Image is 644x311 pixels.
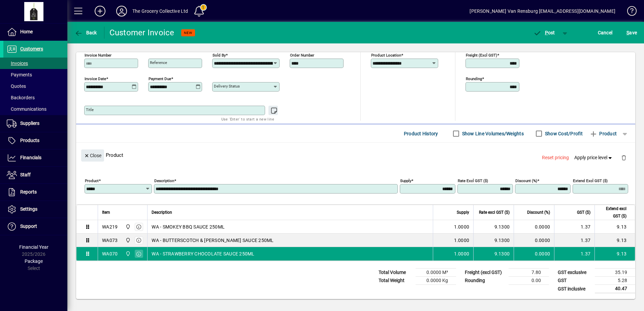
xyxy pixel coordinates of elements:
span: 4/75 Apollo Drive [124,237,131,244]
mat-label: Invoice date [85,76,106,81]
span: Description [152,209,172,216]
label: Show Line Volumes/Weights [461,130,524,137]
span: Product History [404,128,438,139]
button: Add [89,5,111,17]
span: Apply price level [574,154,613,161]
span: Payments [7,72,32,77]
td: 0.0000 [514,247,554,261]
span: Rate excl GST ($) [479,209,510,216]
div: WA219 [102,223,118,230]
span: GST ($) [577,209,590,216]
td: 9.13 [594,234,635,247]
a: Payments [3,69,67,80]
mat-label: Discount (%) [515,178,537,183]
span: Products [20,138,39,143]
a: Invoices [3,58,67,69]
td: Freight (excl GST) [461,269,509,277]
div: Product [76,143,635,167]
app-page-header-button: Back [67,27,104,39]
a: Reports [3,184,67,201]
div: WA073 [102,237,118,244]
td: 0.0000 M³ [416,269,456,277]
a: Products [3,132,67,149]
td: 1.37 [554,247,594,261]
span: Financial Year [19,244,49,250]
span: Suppliers [20,120,39,126]
mat-label: Order number [290,53,314,58]
div: 9.1300 [478,223,510,230]
span: ave [626,27,637,38]
a: Settings [3,201,67,218]
td: GST [554,277,595,285]
td: GST inclusive [554,285,595,293]
mat-label: Extend excl GST ($) [573,178,608,183]
span: Extend excl GST ($) [599,205,626,220]
span: Backorders [7,95,35,100]
td: 7.80 [509,269,549,277]
td: Total Weight [375,277,416,285]
div: [PERSON_NAME] Van Rensburg [EMAIL_ADDRESS][DOMAIN_NAME] [470,6,615,16]
td: 1.37 [554,234,594,247]
a: Home [3,24,67,40]
button: Close [81,149,104,162]
td: 1.37 [554,220,594,234]
span: Financials [20,155,41,160]
span: ost [533,30,555,35]
a: Suppliers [3,115,67,132]
mat-label: Title [86,107,94,112]
span: 1.0000 [454,250,470,257]
span: 1.0000 [454,223,470,230]
button: Product History [401,128,441,140]
mat-label: Rounding [466,76,482,81]
span: Package [25,258,43,264]
td: 9.13 [594,247,635,261]
span: Invoices [7,61,28,66]
td: 9.13 [594,220,635,234]
div: WA070 [102,250,118,257]
app-page-header-button: Delete [616,154,632,161]
td: 0.0000 [514,234,554,247]
span: Quotes [7,83,26,89]
span: Product [589,128,617,139]
a: Staff [3,167,67,183]
span: WA - BUTTERSCOTCH & [PERSON_NAME] SAUCE 250ML [152,237,273,244]
span: Discount (%) [527,209,550,216]
button: Profile [111,5,132,17]
mat-label: Freight (excl GST) [466,53,497,58]
mat-label: Invoice number [85,53,111,58]
span: Support [20,223,37,229]
td: 35.19 [595,269,635,277]
mat-label: Rate excl GST ($) [458,178,488,183]
a: Knowledge Base [622,1,636,23]
button: Back [73,27,99,39]
td: Rounding [461,277,509,285]
span: 4/75 Apollo Drive [124,250,131,257]
span: Customers [20,46,43,51]
span: Reset pricing [542,154,569,161]
a: Support [3,218,67,235]
a: Backorders [3,92,67,103]
div: The Grocery Collective Ltd [132,6,188,16]
span: Supply [457,209,469,216]
button: Apply price level [572,152,616,164]
span: P [545,30,548,35]
span: WA - STRAWBERRY CHOCOLATE SAUCE 250ML [152,250,254,257]
a: Quotes [3,80,67,92]
td: 40.47 [595,285,635,293]
div: 9.1300 [478,237,510,244]
td: GST exclusive [554,269,595,277]
span: 4/75 Apollo Drive [124,223,131,231]
span: NEW [184,31,192,35]
td: 0.0000 Kg [416,277,456,285]
span: S [626,30,629,35]
button: Reset pricing [539,152,572,164]
div: 9.1300 [478,250,510,257]
button: Save [625,27,639,39]
mat-label: Description [154,178,174,183]
td: Total Volume [375,269,416,277]
td: 0.00 [509,277,549,285]
label: Show Cost/Profit [544,130,583,137]
mat-label: Reference [150,60,167,65]
mat-label: Supply [400,178,411,183]
span: Cancel [598,27,613,38]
